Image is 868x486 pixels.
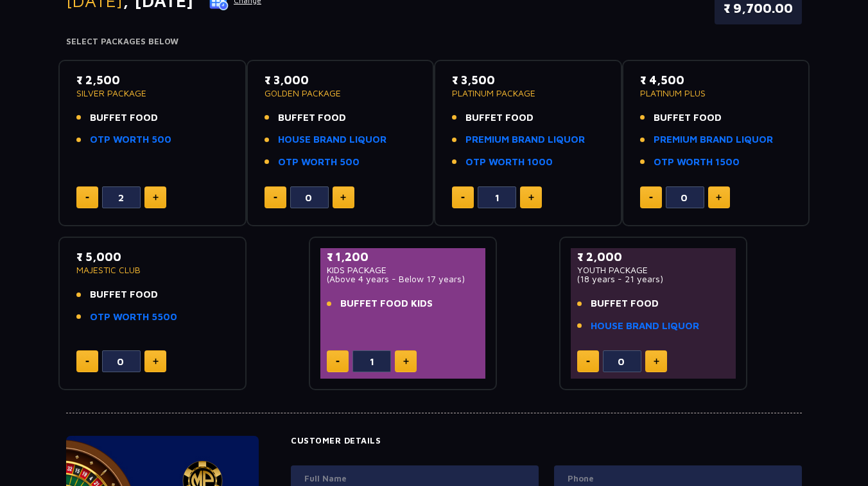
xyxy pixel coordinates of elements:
[291,436,802,446] h4: Customer Details
[278,132,386,147] a: HOUSE BRAND LIQUOR
[649,197,653,199] img: minus
[654,111,722,125] span: BUFFET FOOD
[340,194,346,201] img: plus
[90,111,158,125] span: BUFFET FOOD
[327,274,479,283] p: (Above 4 years - Below 17 years)
[153,194,159,201] img: plus
[577,248,729,265] p: ₹ 2,000
[153,358,159,364] img: plus
[591,296,659,311] span: BUFFET FOOD
[85,197,89,199] img: minus
[452,89,604,98] p: PLATINUM PACKAGE
[465,111,534,125] span: BUFFET FOOD
[304,473,525,485] label: Full Name
[66,37,802,47] h4: Select Packages Below
[76,89,229,98] p: SILVER PACKAGE
[465,155,553,170] a: OTP WORTH 1000
[465,132,585,147] a: PREMIUM BRAND LIQUOR
[278,155,360,170] a: OTP WORTH 500
[265,89,417,98] p: GOLDEN PACKAGE
[90,287,158,302] span: BUFFET FOOD
[76,71,229,89] p: ₹ 2,500
[76,248,229,265] p: ₹ 5,000
[336,361,340,363] img: minus
[85,361,89,363] img: minus
[577,265,729,274] p: YOUTH PACKAGE
[278,111,346,125] span: BUFFET FOOD
[340,296,433,311] span: BUFFET FOOD KIDS
[452,71,604,89] p: ₹ 3,500
[461,197,465,199] img: minus
[586,361,590,363] img: minus
[327,265,479,274] p: KIDS PACKAGE
[640,89,792,98] p: PLATINUM PLUS
[654,155,740,170] a: OTP WORTH 1500
[273,197,277,199] img: minus
[90,132,171,147] a: OTP WORTH 500
[654,358,659,364] img: plus
[265,71,417,89] p: ₹ 3,000
[403,358,409,364] img: plus
[76,265,229,274] p: MAJESTIC CLUB
[90,310,177,325] a: OTP WORTH 5500
[716,194,722,201] img: plus
[591,319,699,334] a: HOUSE BRAND LIQUOR
[528,194,534,201] img: plus
[568,473,788,485] label: Phone
[654,132,773,147] a: PREMIUM BRAND LIQUOR
[327,248,479,265] p: ₹ 1,200
[577,274,729,283] p: (18 years - 21 years)
[640,71,792,89] p: ₹ 4,500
